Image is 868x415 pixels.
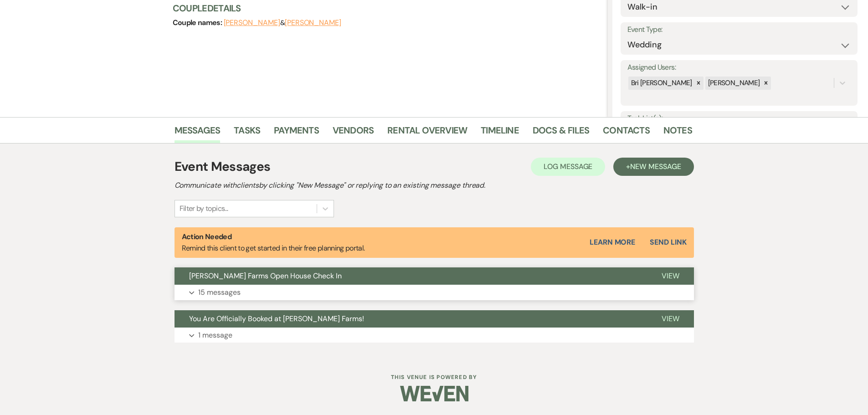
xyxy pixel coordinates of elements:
p: 15 messages [198,287,241,298]
p: 1 message [198,329,232,341]
label: Task List(s): [627,112,851,125]
span: Log Message [544,162,592,171]
span: View [662,314,679,323]
img: Weven Logo [400,378,468,410]
span: [PERSON_NAME] Farms Open House Check In [189,271,342,281]
button: [PERSON_NAME] Farms Open House Check In [175,267,647,285]
a: Timeline [481,123,519,143]
div: Bri [PERSON_NAME] [628,77,693,90]
a: Rental Overview [387,123,467,143]
div: Filter by topics... [180,203,228,214]
button: Send Link [650,239,686,246]
span: View [662,271,679,281]
span: & [224,18,341,27]
a: Contacts [603,123,650,143]
button: +New Message [613,158,693,176]
button: You Are Officially Booked at [PERSON_NAME] Farms! [175,310,647,328]
span: Couple names: [173,18,224,27]
label: Assigned Users: [627,61,851,74]
p: Remind this client to get started in their free planning portal. [182,231,365,254]
a: Learn More [590,237,635,248]
button: [PERSON_NAME] [285,19,341,26]
span: New Message [630,162,681,171]
a: Notes [663,123,692,143]
button: [PERSON_NAME] [224,19,280,26]
button: View [647,310,694,328]
a: Messages [175,123,221,143]
a: Vendors [333,123,374,143]
strong: Action Needed [182,232,232,241]
div: [PERSON_NAME] [705,77,761,90]
h2: Communicate with clients by clicking "New Message" or replying to an existing message thread. [175,180,694,191]
span: You Are Officially Booked at [PERSON_NAME] Farms! [189,314,364,323]
h1: Event Messages [175,157,271,176]
label: Event Type: [627,23,851,36]
button: 15 messages [175,285,694,300]
h3: Couple Details [173,2,599,15]
a: Docs & Files [533,123,589,143]
button: Log Message [531,158,605,176]
a: Payments [274,123,319,143]
button: View [647,267,694,285]
a: Tasks [234,123,260,143]
button: 1 message [175,328,694,343]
